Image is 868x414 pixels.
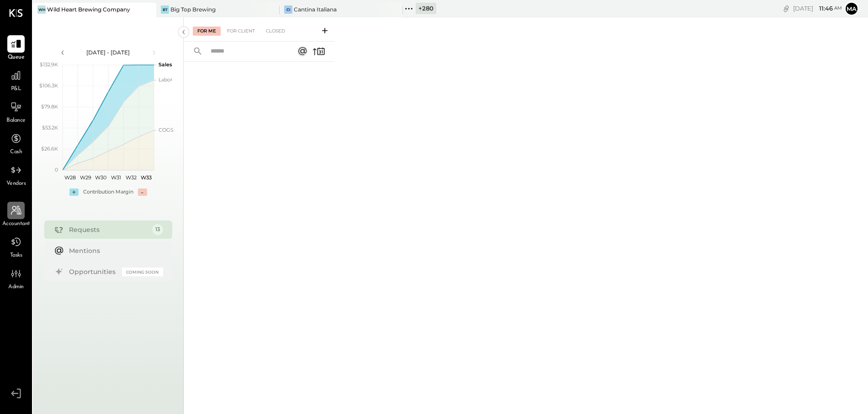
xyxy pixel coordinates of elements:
[41,145,58,152] text: $26.6K
[0,202,32,228] a: Accountant
[8,54,25,62] span: Queue
[79,174,91,181] text: W29
[0,161,32,188] a: Vendors
[844,1,859,16] button: MA
[138,188,147,196] div: -
[284,5,292,14] div: CI
[0,130,32,156] a: Cash
[83,188,133,196] div: Contribution Margin
[10,252,22,260] span: Tasks
[10,148,22,156] span: Cash
[2,220,30,228] span: Accountant
[0,35,32,62] a: Queue
[0,265,32,291] a: Admin
[8,283,24,291] span: Admin
[37,5,46,14] div: WH
[261,27,290,36] div: Closed
[69,225,148,234] div: Requests
[39,82,58,89] text: $106.3K
[122,268,163,276] div: Coming Soon
[69,188,79,196] div: +
[95,174,106,181] text: W30
[126,174,137,181] text: W32
[55,167,58,173] text: 0
[40,61,58,68] text: $132.9K
[41,103,58,110] text: $79.8K
[793,4,842,13] div: [DATE]
[159,127,174,133] text: COGS
[0,67,32,93] a: P&L
[782,4,791,13] div: copy link
[193,27,221,36] div: For Me
[42,124,58,131] text: $53.2K
[64,174,76,181] text: W28
[6,180,26,188] span: Vendors
[159,61,172,68] text: Sales
[416,3,436,14] div: + 280
[11,85,21,93] span: P&L
[0,98,32,125] a: Balance
[159,76,172,83] text: Labor
[161,5,169,14] div: BT
[222,27,259,36] div: For Client
[69,246,159,255] div: Mentions
[141,174,152,181] text: W33
[294,5,337,13] div: Cantina Italiana
[152,224,163,235] div: 13
[6,117,26,125] span: Balance
[0,233,32,260] a: Tasks
[47,5,130,13] div: Wild Heart Brewing Company
[69,48,147,56] div: [DATE] - [DATE]
[111,174,121,181] text: W31
[69,267,117,276] div: Opportunities
[170,5,216,13] div: Big Top Brewing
